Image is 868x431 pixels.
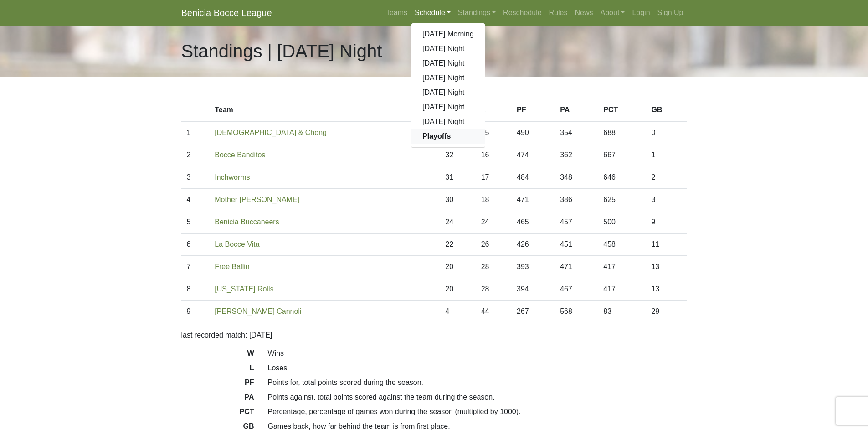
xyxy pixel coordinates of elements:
[511,121,555,144] td: 490
[598,301,646,323] td: 83
[175,363,261,377] dt: L
[440,211,475,234] td: 24
[215,285,273,293] a: [US_STATE] Rolls
[511,99,555,122] th: PF
[454,4,499,22] a: Standings
[555,256,598,278] td: 471
[654,4,687,22] a: Sign Up
[476,211,511,234] td: 24
[215,151,265,159] a: Bocce Banditos
[440,189,475,211] td: 30
[555,301,598,323] td: 568
[555,144,598,166] td: 362
[476,256,511,278] td: 28
[511,256,555,278] td: 393
[646,144,687,166] td: 1
[440,256,475,278] td: 20
[646,234,687,256] td: 11
[598,278,646,301] td: 417
[261,406,694,417] dd: Percentage, percentage of games won during the season (multiplied by 1000).
[555,234,598,256] td: 451
[411,85,485,100] a: [DATE] Night
[215,196,299,203] a: Mother [PERSON_NAME]
[422,132,451,140] strong: Playoffs
[476,121,511,144] td: 15
[598,189,646,211] td: 625
[411,27,485,42] a: [DATE] Morning
[511,144,555,166] td: 474
[511,278,555,301] td: 394
[476,189,511,211] td: 18
[175,348,261,363] dt: W
[411,100,485,114] a: [DATE] Night
[181,144,210,166] td: 2
[411,129,485,144] a: Playoffs
[646,99,687,122] th: GB
[511,189,555,211] td: 471
[440,144,475,166] td: 32
[215,307,301,315] a: [PERSON_NAME] Cannoli
[215,218,279,226] a: Benicia Buccaneers
[261,348,694,359] dd: Wins
[261,392,694,403] dd: Points against, total points scored against the team during the season.
[646,256,687,278] td: 13
[598,211,646,234] td: 500
[555,211,598,234] td: 457
[628,4,653,22] a: Login
[555,278,598,301] td: 467
[181,256,210,278] td: 7
[411,71,485,85] a: [DATE] Night
[476,144,511,166] td: 16
[181,166,210,189] td: 3
[476,278,511,301] td: 28
[215,129,327,136] a: [DEMOGRAPHIC_DATA] & Chong
[411,4,454,22] a: Schedule
[215,263,249,270] a: Free Ballin
[555,189,598,211] td: 386
[597,4,629,22] a: About
[215,173,250,181] a: Inchworms
[476,99,511,122] th: L
[598,144,646,166] td: 667
[598,166,646,189] td: 646
[382,4,411,22] a: Teams
[646,166,687,189] td: 2
[411,114,485,129] a: [DATE] Night
[555,99,598,122] th: PA
[646,301,687,323] td: 29
[411,23,485,148] div: Schedule
[261,377,694,388] dd: Points for, total points scored during the season.
[181,121,210,144] td: 1
[646,121,687,144] td: 0
[181,330,687,341] p: last recorded match: [DATE]
[499,4,545,22] a: Reschedule
[209,99,440,122] th: Team
[181,211,210,234] td: 5
[598,121,646,144] td: 688
[440,278,475,301] td: 20
[181,4,272,22] a: Benicia Bocce League
[476,301,511,323] td: 44
[175,377,261,392] dt: PF
[175,406,261,421] dt: PCT
[646,211,687,234] td: 9
[555,121,598,144] td: 354
[181,301,210,323] td: 9
[411,42,485,56] a: [DATE] Night
[545,4,571,22] a: Rules
[646,278,687,301] td: 13
[598,234,646,256] td: 458
[511,166,555,189] td: 484
[598,99,646,122] th: PCT
[440,234,475,256] td: 22
[215,240,259,248] a: La Bocce Vita
[476,166,511,189] td: 17
[476,234,511,256] td: 26
[181,234,210,256] td: 6
[440,166,475,189] td: 31
[511,234,555,256] td: 426
[181,189,210,211] td: 4
[261,363,694,374] dd: Loses
[555,166,598,189] td: 348
[411,56,485,71] a: [DATE] Night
